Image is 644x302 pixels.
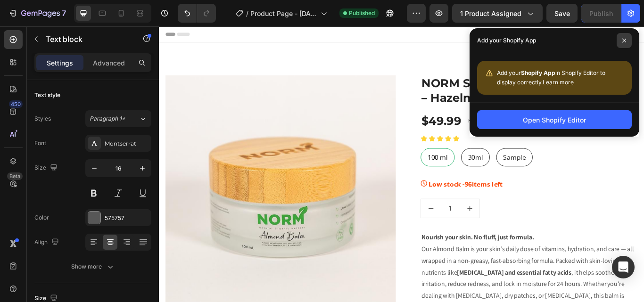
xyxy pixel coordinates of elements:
[477,36,536,45] p: Add your Shopify App
[250,8,317,18] span: Product Page - [DATE] 16:23:34
[246,8,248,18] span: /
[34,236,61,249] div: Align
[543,78,574,87] button: Learn more
[497,69,605,86] span: Add your in Shopify Editor to display correctly.
[7,172,23,180] div: Beta
[305,202,328,223] button: decrement
[34,213,49,222] div: Color
[93,58,125,68] p: Advanced
[85,110,151,127] button: Paragraph 1*
[34,139,46,147] div: Font
[589,8,613,18] div: Publish
[159,26,644,302] iframe: Design area
[305,57,559,93] h1: NORM Skin Reset Body Moisturizer – Hazelnut & Almond
[349,9,375,17] span: Published
[581,4,621,23] button: Publish
[105,214,149,222] div: 575757
[34,91,60,99] div: Text style
[554,9,570,17] span: Save
[546,4,578,23] button: Save
[62,8,66,19] p: 7
[105,139,149,148] div: Montserrat
[452,4,543,23] button: 1 product assigned
[305,101,353,120] div: $49.99
[612,256,635,278] div: Open Intercom Messenger
[521,69,555,76] strong: Shopify App
[460,8,521,18] span: 1 product assigned
[34,114,51,123] div: Styles
[313,148,337,158] span: 100 ml
[361,107,402,113] p: No compare price
[4,4,70,23] button: 7
[401,148,428,158] span: Sample
[178,4,216,23] div: Undo/Redo
[328,202,351,223] input: quantity
[71,262,115,271] div: Show more
[360,148,378,158] span: 30ml
[347,282,481,292] strong: [MEDICAL_DATA] and essential fatty acids
[306,241,438,251] strong: Nourish your skin. No fluff, just formula.
[34,258,151,275] button: Show more
[90,114,125,123] span: Paragraph 1*
[351,202,373,223] button: increment
[523,115,586,125] div: Open Shopify Editor
[34,162,59,174] div: Size
[314,179,401,190] p: Low stock - items left
[46,33,126,45] p: Text block
[47,58,73,68] p: Settings
[477,110,632,129] button: Open Shopify Editor
[9,100,23,108] div: 450
[356,179,365,189] span: 96
[412,106,444,114] p: No discount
